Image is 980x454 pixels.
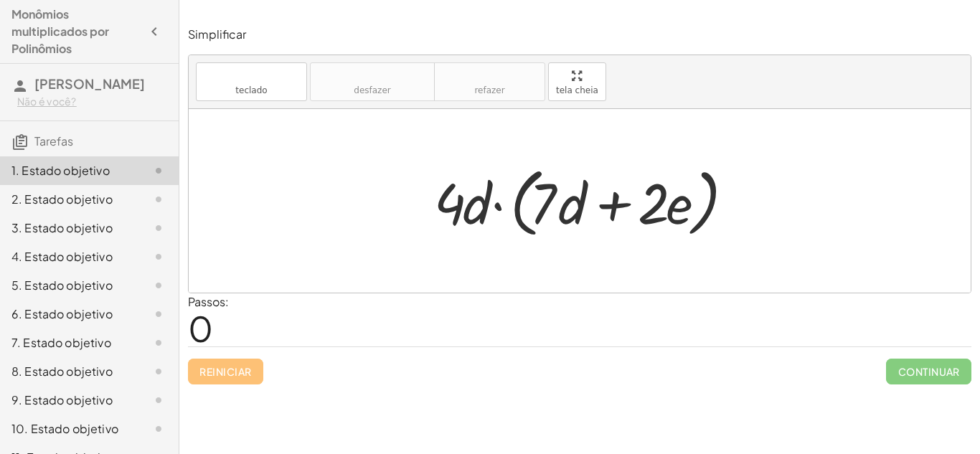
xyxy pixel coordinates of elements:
[11,306,113,321] font: 6. Estado objetivo
[556,85,598,95] font: tela cheia
[150,248,167,265] i: Task not started.
[17,95,77,108] font: Não é você?
[150,420,167,438] i: Task not started.
[11,335,111,350] font: 7. Estado objetivo
[188,294,229,309] font: Passos:
[188,306,213,350] font: 0
[150,363,167,380] i: Task not started.
[196,62,307,101] button: tecladoteclado
[11,220,113,235] font: 3. Estado objetivo
[235,85,267,95] font: teclado
[354,85,390,95] font: desfazer
[11,364,113,379] font: 8. Estado objetivo
[11,278,113,293] font: 5. Estado objetivo
[150,162,167,179] i: Task not started.
[548,62,606,101] button: tela cheia
[150,392,167,409] i: Task not started.
[34,133,73,148] font: Tarefas
[11,6,109,56] font: Monômios multiplicados por Polinômios
[11,392,113,407] font: 9. Estado objetivo
[150,191,167,208] i: Task not started.
[11,163,110,178] font: 1. Estado objetivo
[318,69,427,82] font: desfazer
[204,69,299,82] font: teclado
[150,277,167,294] i: Task not started.
[474,85,504,95] font: refazer
[442,69,537,82] font: refazer
[34,75,145,92] font: [PERSON_NAME]
[434,62,545,101] button: refazerrefazer
[11,421,118,436] font: 10. Estado objetivo
[11,249,113,264] font: 4. Estado objetivo
[188,27,246,42] font: Simplificar
[150,219,167,237] i: Task not started.
[310,62,435,101] button: desfazerdesfazer
[11,191,113,207] font: 2. Estado objetivo
[150,306,167,323] i: Task not started.
[150,334,167,351] i: Task not started.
